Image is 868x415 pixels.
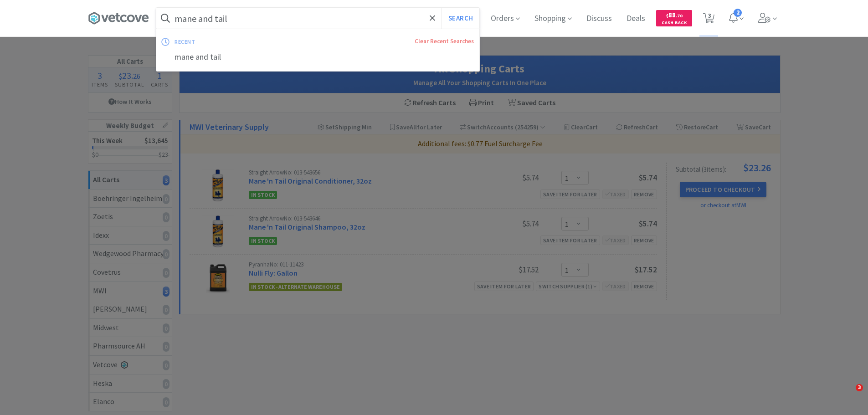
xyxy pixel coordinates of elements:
[837,384,859,406] iframe: Intercom live chat
[676,13,683,19] span: . 70
[156,8,479,29] input: Search by item, sku, manufacturer, ingredient, size...
[156,49,479,66] div: mane and tail
[623,15,649,23] a: Deals
[415,37,474,45] a: Clear Recent Searches
[656,6,692,31] a: $88.70Cash Back
[734,9,742,17] span: 2
[662,20,687,26] span: Cash Back
[699,15,718,24] a: 3
[442,8,479,29] button: Search
[666,10,683,19] span: 88
[666,13,668,19] span: $
[856,384,863,391] span: 3
[583,15,616,23] a: Discuss
[175,35,305,49] div: recent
